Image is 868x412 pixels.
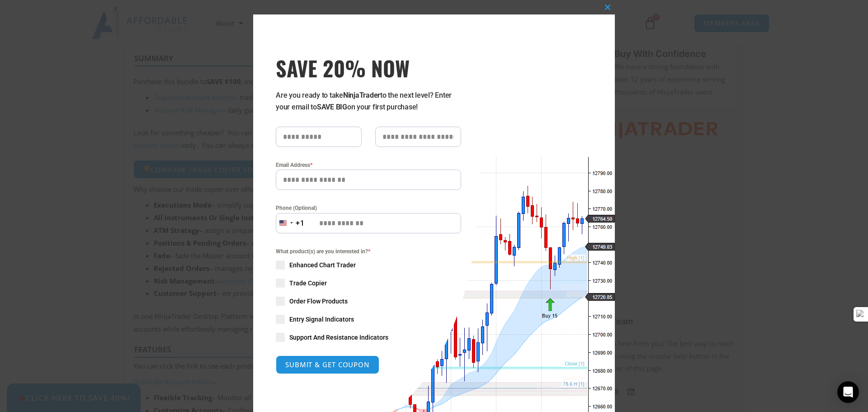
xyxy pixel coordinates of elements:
label: Enhanced Chart Trader [276,260,461,270]
p: Are you ready to take to the next level? Enter your email to on your first purchase! [276,90,461,113]
span: Support And Resistance Indicators [289,333,388,342]
div: Open Intercom Messenger [837,381,859,403]
button: Selected country [276,213,305,233]
button: SUBMIT & GET COUPON [276,355,379,374]
label: Email Address [276,161,461,170]
label: Entry Signal Indicators [276,315,461,324]
span: Trade Copier [289,279,327,288]
div: +1 [296,218,305,229]
label: Trade Copier [276,279,461,288]
span: Enhanced Chart Trader [289,260,356,270]
label: Support And Resistance Indicators [276,333,461,342]
h3: SAVE 20% NOW [276,55,461,81]
strong: SAVE BIG [317,103,347,111]
span: Entry Signal Indicators [289,315,354,324]
label: Order Flow Products [276,297,461,306]
span: Order Flow Products [289,297,348,306]
strong: NinjaTrader [343,91,380,99]
span: What product(s) are you interested in? [276,247,461,256]
label: Phone (Optional) [276,204,461,213]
